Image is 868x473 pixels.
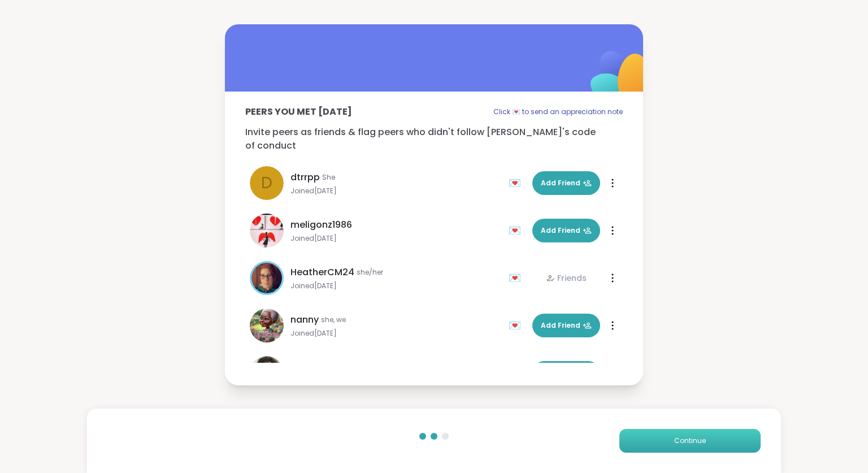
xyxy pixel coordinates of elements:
span: Joined [DATE] [290,234,502,243]
span: d [261,171,272,195]
button: Add Friend [532,219,600,242]
span: she/her [357,268,383,277]
img: Hey_Judi [250,356,284,390]
span: she, we [321,315,346,324]
span: dtrrpp [290,171,320,184]
div: 💌 [509,174,526,192]
span: Add Friend [541,320,592,331]
div: 💌 [509,269,526,287]
span: meligonz1986 [290,218,352,232]
button: Add Friend [532,314,600,337]
p: Peers you met [DATE] [245,105,352,119]
span: Add Friend [541,178,592,188]
div: 💌 [509,222,526,240]
img: ShareWell Logomark [564,21,676,134]
div: Friends [546,272,587,284]
img: nanny [250,309,284,342]
p: Invite peers as friends & flag peers who didn't follow [PERSON_NAME]'s code of conduct [245,125,623,153]
button: Add Friend [532,171,600,195]
span: Continue [674,436,706,446]
button: Continue [619,429,761,453]
span: Add Friend [541,225,592,236]
p: Click 💌 to send an appreciation note [493,105,623,119]
span: nanny [290,313,319,327]
button: Add Friend [532,361,600,385]
span: Joined [DATE] [290,186,502,196]
div: 💌 [509,316,526,335]
span: HeatherCM24 [290,266,354,279]
span: Joined [DATE] [290,281,502,290]
img: HeatherCM24 [251,263,282,293]
span: Hey_Judi [290,361,335,374]
span: Joined [DATE] [290,329,502,338]
img: meligonz1986 [250,214,284,248]
span: She [322,173,335,182]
